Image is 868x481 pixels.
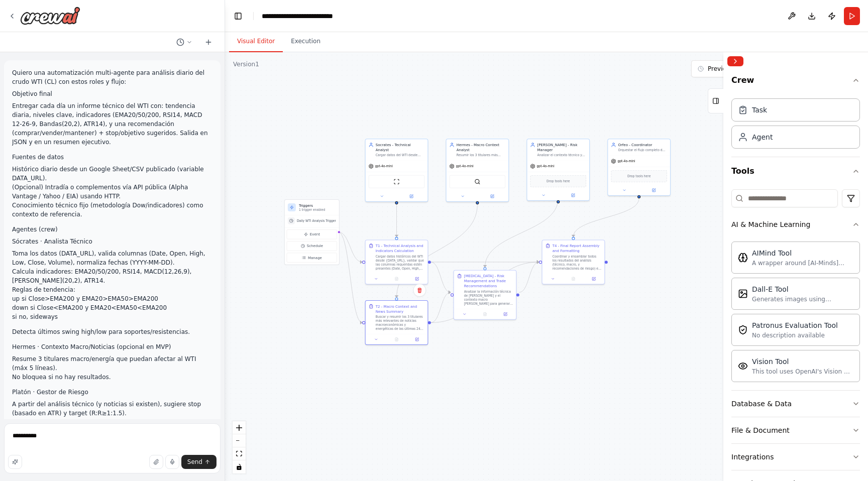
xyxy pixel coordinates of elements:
g: Edge from ed5208b7-13bf-431b-ae7d-c3275dbce797 to c0e73384-4d00-4bf4-a1f8-4d3ac3d26405 [571,198,641,237]
button: Previous executions [691,60,812,77]
span: Manage [308,255,322,260]
div: Integrations [731,452,774,462]
li: Toma los datos (DATA_URL), valida columnas (Date, Open, High, Low, Close, Volume), normaliza fech... [12,249,212,267]
button: Manage [287,253,337,263]
li: Conocimiento técnico fijo (metodología Dow/indicadores) como contexto de referencia. [12,201,212,219]
div: Generates images using OpenAI's Dall-E model. [752,295,853,303]
li: Calcula indicadores: EMA20/50/200, RSI14, MACD(12,26,9), [PERSON_NAME](20,2), ATR14. [12,267,212,285]
g: Edge from b8c058dd-13b1-4705-9d28-b4547b5e4280 to c0e73384-4d00-4bf4-a1f8-4d3ac3d26405 [431,260,539,265]
div: Analizar la información técnica de [PERSON_NAME] y el contexto macro [PERSON_NAME] para generar r... [464,290,513,306]
button: No output available [474,311,496,317]
li: si no, sideways [12,312,212,321]
li: down si Close<EMA200 y EMA20<EMA50<EMA200 [12,303,212,312]
h3: Triggers [299,203,336,208]
div: Analizar el contexto técnico y macro para sugerir niveles de stop loss y take profit basados en A... [537,153,587,157]
span: Drop tools here [547,179,570,184]
g: Edge from cec61758-dad8-46bf-8aa2-adbe6fc32cc5 to c0e73384-4d00-4bf4-a1f8-4d3ac3d26405 [519,260,539,295]
div: T1 - Technical Analysis and Indicators Calculation [376,243,425,253]
img: Logo [20,7,80,25]
div: Cargar datos del WTI desde {DATA_URL}, validar columnas (Date, Open, High, Low, Close, Volume), c... [376,153,425,157]
div: AI & Machine Learning [731,237,860,390]
button: Tools [731,157,860,185]
div: AIMind Tool [752,248,853,258]
g: Edge from triggers to b8c058dd-13b1-4705-9d28-b4547b5e4280 [339,229,363,265]
img: ScrapeWebsiteTool [393,179,399,185]
g: Edge from b8c058dd-13b1-4705-9d28-b4547b5e4280 to cec61758-dad8-46bf-8aa2-adbe6fc32cc5 [431,260,451,295]
button: No output available [563,276,584,282]
li: Rechaza recomendaciones si falta confluencia mínima. [12,418,212,427]
button: Schedule [287,241,337,251]
button: AI & Machine Learning [731,211,860,237]
button: No output available [386,276,407,282]
div: T1 - Technical Analysis and Indicators CalculationCargar datos históricos del WTI desde {DATA_URL... [365,239,428,284]
button: Execution [283,31,329,52]
button: Open in side panel [639,187,668,193]
div: Vision Tool [752,356,853,367]
li: Reglas de tendencia: [12,285,212,321]
div: [MEDICAL_DATA] - Risk Management and Trade Recommendations [464,274,513,289]
span: gpt-4o-mini [617,159,635,163]
div: Agent [752,132,773,142]
div: Buscar y resumir los 3 titulares más relevantes de noticias macroeconómicas y energéticas de las ... [376,315,425,331]
p: Fuentes de datos [12,153,212,162]
button: Crew [731,70,860,94]
p: Sócrates · Analista Técnico [12,237,212,246]
div: Crew [731,94,860,157]
button: Open in side panel [585,276,603,282]
div: Task [752,105,767,115]
div: AI & Machine Learning [731,219,810,229]
button: Open in side panel [408,336,426,342]
button: Open in side panel [397,193,426,199]
div: Orquestar el flujo completo del análisis: coordinar la secuencia Socrates → [PERSON_NAME] → [PERS... [618,148,667,152]
div: This tool uses OpenAI's Vision API to describe the contents of an image. [752,368,853,376]
li: Detecta últimos swing high/low para soportes/resistencias. [12,327,212,336]
p: Objetivo final [12,89,212,98]
li: A partir del análisis técnico (y noticias si existen), sugiere stop (basado en ATR) y target (R:R... [12,400,212,418]
div: Triggers1 trigger enabledDaily WTI Analysis TriggerEventScheduleManage [284,199,340,265]
div: Hermes - Macro Context Analyst [457,142,506,152]
li: Resume 3 titulares macro/energía que puedan afectar al WTI (máx 5 líneas). [12,354,212,373]
button: No output available [386,336,407,342]
g: Edge from triggers to f607a448-798f-4929-91fa-bffb800b2664 [339,229,363,325]
div: A wrapper around [AI-Minds]([URL][DOMAIN_NAME]). Useful for when you need answers to questions fr... [752,259,853,267]
button: Event [287,229,337,239]
button: zoom in [233,421,246,434]
li: up si Close>EMA200 y EMA20>EMA50>EMA200 [12,294,212,303]
div: Socrates - Technical AnalystCargar datos del WTI desde {DATA_URL}, validar columnas (Date, Open, ... [365,139,428,202]
button: Hide left sidebar [231,9,245,23]
div: No description available [752,331,838,339]
g: Edge from a1b0c783-57bc-4115-af0a-e603f5dcd3dc to b8c058dd-13b1-4705-9d28-b4547b5e4280 [394,199,399,237]
button: Toggle Sidebar [719,52,727,481]
p: Agentes (crew) [12,225,212,234]
button: Upload files [149,455,163,469]
button: Send [181,455,216,469]
li: Histórico diario desde un Google Sheet/CSV publicado (variable DATA_URL). [12,165,212,183]
div: File & Document [731,425,790,435]
button: Delete node [413,284,426,297]
button: Improve this prompt [8,455,22,469]
div: [PERSON_NAME] - Risk Manager [537,142,587,152]
div: Version 1 [233,60,259,68]
span: Daily WTI Analysis Trigger [297,219,336,223]
button: toggle interactivity [233,460,246,473]
li: Entregar cada día un informe técnico del WTI con: tendencia diaria, niveles clave, indicadores (E... [12,101,212,147]
button: Database & Data [731,391,860,417]
button: Collapse right sidebar [727,56,743,66]
button: Open in side panel [497,311,514,317]
div: T2 - Macro Context and News SummaryBuscar y resumir los 3 titulares más relevantes de noticias ma... [365,300,428,345]
button: Click to speak your automation idea [165,455,179,469]
div: [PERSON_NAME] - Risk ManagerAnalizar el contexto técnico y macro para sugerir niveles de stop los... [526,139,590,201]
button: Integrations [731,444,860,470]
p: Quiero una automatización multi-agente para análisis diario del crudo WTI (CL) con estos roles y ... [12,68,212,86]
div: T4 - Final Report Assembly and Formatting [553,243,602,253]
button: Open in side panel [478,193,506,199]
p: Platón · Gestor de Riesgo [12,388,212,397]
p: 1 trigger enabled [299,208,336,212]
span: Drop tools here [627,174,651,179]
span: gpt-4o-mini [375,164,393,168]
li: No bloquea si no hay resultados. [12,373,212,382]
img: Patronusevaltool [738,325,748,335]
span: Schedule [307,244,323,249]
div: Resumir los 3 titulares más relevantes de noticias macro/energéticas que puedan impactar el preci... [457,153,506,157]
button: Switch to previous chat [172,36,196,48]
